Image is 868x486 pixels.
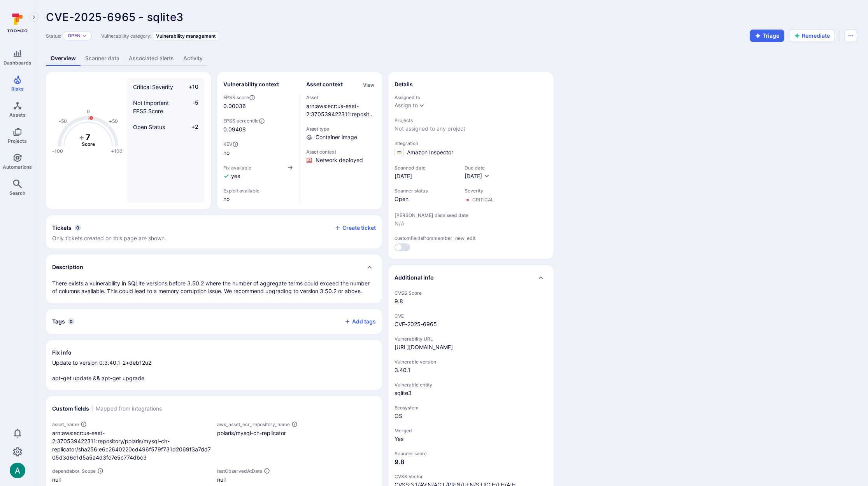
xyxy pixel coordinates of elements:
[124,51,179,66] a: Associated alerts
[184,83,198,91] span: +10
[335,224,376,231] button: Create ticket
[52,359,376,382] p: Update to version 0:3.40.1-2+deb12u2 apt-get update && apt-get upgrade
[223,118,293,124] span: EPSS percentile
[52,468,96,474] span: dependabot_Scope
[223,165,251,171] span: Fix available
[52,405,89,413] h2: Custom fields
[46,215,382,248] div: Collapse
[82,141,95,147] text: Score
[395,366,547,374] span: 3.40.1
[223,94,293,101] span: EPSS score
[86,132,90,142] tspan: 7
[316,156,363,164] span: Click to view evidence
[395,102,418,108] button: Assign to
[316,133,357,141] span: Container image
[87,108,90,114] text: 0
[46,340,382,390] section: fix info card
[184,123,198,131] span: +2
[395,336,547,342] span: Vulnerability URL
[395,274,434,281] h2: Additional info
[46,51,857,66] div: Vulnerability tabs
[395,405,547,411] span: Ecosystem
[153,31,219,40] div: Vulnerability management
[81,51,124,66] a: Scanner data
[133,124,165,130] span: Open Status
[223,195,293,203] span: no
[8,138,27,144] span: Projects
[395,451,547,456] span: Scanner score
[231,172,240,180] span: yes
[388,265,553,290] div: Collapse
[101,33,151,39] span: Vulnerability category:
[223,80,279,88] h2: Vulnerability context
[9,190,25,196] span: Search
[361,80,376,89] div: Click to view all asset context details
[750,30,784,42] button: Triage
[395,172,457,180] span: [DATE]
[223,188,260,194] span: Exploit available
[395,188,457,194] span: Scanner status
[68,33,81,39] button: Open
[46,255,382,280] div: Collapse description
[338,315,376,328] button: Add tags
[217,468,262,474] span: lastObservedAtDate
[465,173,482,179] span: [DATE]
[361,82,376,88] button: View
[82,33,87,38] button: Expand dropdown
[395,212,547,218] span: [PERSON_NAME] dismissed date
[407,149,453,156] span: Amazon Inspector
[179,51,207,66] a: Activity
[31,14,37,21] i: Expand navigation menu
[306,94,376,100] span: Asset
[789,30,835,42] button: Remediate
[395,343,453,351] div: [URL][DOMAIN_NAME]
[3,164,32,170] span: Automations
[133,84,173,90] span: Critical Severity
[217,429,376,437] div: polaris/mysql-ch-replicator
[306,103,375,158] a: arn:aws:ecr:us-east-2:370539422311:repository/polaris/mysql-ch-replicator/sha256:e6c2640220cd496f...
[395,474,547,479] span: CVSS Vector
[306,80,343,88] h2: Asset context
[46,215,382,248] section: tickets card
[465,165,490,180] div: Due date field
[10,463,25,478] img: ACg8ocLSa5mPYBaXNx3eFu_EmspyJX0laNWN7cXOFirfQ7srZveEpg=s96-c
[395,458,547,466] span: 9.8
[46,51,81,66] a: Overview
[109,118,118,124] text: +50
[845,30,857,42] button: Options menu
[96,405,162,413] span: Mapped from integrations
[395,389,547,397] span: sqlite3
[395,125,547,133] span: Not assigned to any project
[395,80,413,88] h2: Details
[223,126,293,133] span: 0.09408
[10,463,25,478] div: Arjan Dehar
[29,12,39,22] button: Expand navigation menu
[395,290,547,296] span: CVSS Score
[59,118,67,124] text: -50
[52,429,211,462] div: arn:aws:ecr:us-east-2:370539422311:repository/polaris/mysql-ch-replicator/sha256:e6c2640220cd496f...
[306,126,376,132] span: Asset type
[465,172,490,180] button: [DATE]
[395,435,547,443] span: Yes
[395,117,547,123] span: Projects
[223,102,246,110] span: 0.00036
[395,321,437,327] a: CVE-2025-6965
[52,349,72,357] h2: Fix info
[388,72,553,259] section: details card
[217,421,290,427] span: aws_asset_ecr_repository_name
[46,10,184,24] span: CVE-2025-6965 - sqlite3
[68,318,74,325] span: 0
[46,33,61,39] span: Status:
[52,224,72,232] h2: Tickets
[395,195,457,203] span: Open
[52,318,65,325] h2: Tags
[395,297,547,305] span: 9.8
[52,263,83,271] h2: Description
[419,102,425,108] button: Expand dropdown
[4,60,32,66] span: Dashboards
[395,359,547,365] span: Vulnerable version
[223,141,293,147] span: KEV
[395,428,547,434] span: Merged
